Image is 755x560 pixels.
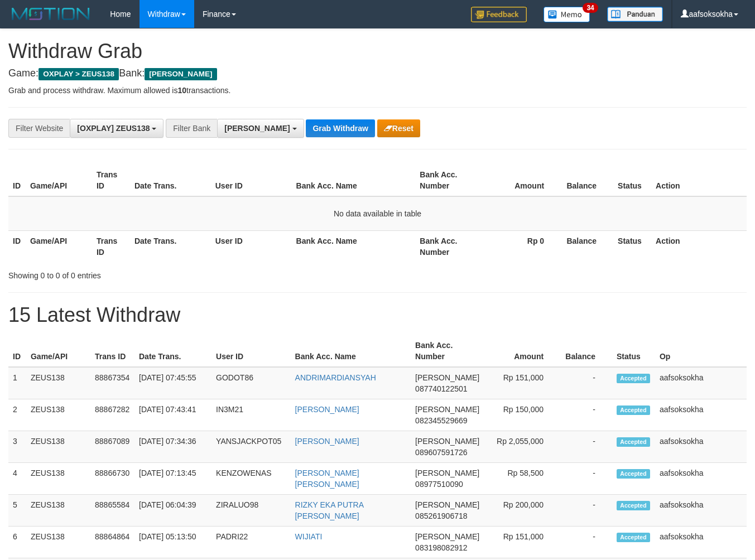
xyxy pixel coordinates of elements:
a: [PERSON_NAME] [PERSON_NAME] [295,469,359,489]
td: 6 [8,527,26,558]
th: User ID [211,335,291,367]
th: Action [651,165,747,196]
th: Action [651,230,747,262]
div: Filter Website [8,119,70,138]
td: 2 [8,399,26,431]
a: RIZKY EKA PUTRA [PERSON_NAME] [295,500,364,520]
div: Filter Bank [166,119,217,138]
th: Game/API [26,165,92,196]
td: Rp 2,055,000 [484,431,560,463]
th: User ID [211,230,292,262]
td: [DATE] 05:13:50 [134,527,211,558]
th: Status [613,165,651,196]
th: Trans ID [92,165,130,196]
a: [PERSON_NAME] [295,437,359,446]
a: WIJIATI [295,532,323,541]
td: ZEUS138 [26,495,90,527]
td: No data available in table [8,196,747,231]
td: 1 [8,367,26,399]
span: Copy 08977510090 to clipboard [415,480,463,489]
th: Rp 0 [482,230,561,262]
th: Balance [561,230,613,262]
span: [PERSON_NAME] [415,469,479,477]
td: - [560,399,612,431]
span: Accepted [617,501,650,510]
th: Amount [482,165,561,196]
th: Trans ID [92,230,130,262]
th: Balance [560,335,612,367]
td: [DATE] 07:45:55 [134,367,211,399]
th: Date Trans. [134,335,211,367]
span: Accepted [617,437,650,447]
img: panduan.png [607,7,663,22]
a: ANDRIMARDIANSYAH [295,373,376,382]
th: Date Trans. [130,230,211,262]
h1: 15 Latest Withdraw [8,304,747,326]
td: - [560,463,612,495]
span: Accepted [617,469,650,479]
span: [PERSON_NAME] [145,68,217,80]
td: Rp 200,000 [484,495,560,527]
span: Accepted [617,405,650,415]
td: Rp 151,000 [484,367,560,399]
td: ZIRALUO98 [211,495,291,527]
img: Button%20Memo.svg [544,7,590,22]
th: Bank Acc. Number [415,165,482,196]
img: MOTION_logo.png [8,6,93,22]
td: 88867089 [90,431,134,463]
td: 88867282 [90,399,134,431]
img: Feedback.jpg [471,7,527,22]
td: 5 [8,495,26,527]
td: ZEUS138 [26,463,90,495]
td: aafsoksokha [655,367,747,399]
td: [DATE] 07:13:45 [134,463,211,495]
th: Status [612,335,655,367]
td: [DATE] 07:34:36 [134,431,211,463]
td: - [560,527,612,558]
span: 34 [583,3,598,13]
td: [DATE] 06:04:39 [134,495,211,527]
span: Copy 082345529669 to clipboard [415,416,467,425]
td: - [560,367,612,399]
td: [DATE] 07:43:41 [134,399,211,431]
span: Copy 085261906718 to clipboard [415,511,467,520]
td: - [560,431,612,463]
span: [OXPLAY] ZEUS138 [77,124,150,133]
th: Status [613,230,651,262]
th: Game/API [26,335,90,367]
button: Grab Withdraw [306,119,374,137]
td: - [560,495,612,527]
td: 88866730 [90,463,134,495]
a: [PERSON_NAME] [295,405,359,414]
th: Bank Acc. Number [411,335,484,367]
th: Trans ID [90,335,134,367]
td: 88864864 [90,527,134,558]
th: Date Trans. [130,165,211,196]
td: 88865584 [90,495,134,527]
span: [PERSON_NAME] [415,532,479,541]
td: ZEUS138 [26,367,90,399]
td: aafsoksokha [655,495,747,527]
h1: Withdraw Grab [8,40,747,62]
td: Rp 151,000 [484,527,560,558]
td: IN3M21 [211,399,291,431]
td: YANSJACKPOT05 [211,431,291,463]
th: Bank Acc. Name [291,335,411,367]
th: Op [655,335,747,367]
td: aafsoksokha [655,527,747,558]
th: Game/API [26,230,92,262]
button: Reset [377,119,420,137]
td: 3 [8,431,26,463]
div: Showing 0 to 0 of 0 entries [8,265,306,281]
td: aafsoksokha [655,431,747,463]
td: KENZOWENAS [211,463,291,495]
td: PADRI22 [211,527,291,558]
th: Balance [561,165,613,196]
th: Bank Acc. Number [415,230,482,262]
th: ID [8,165,26,196]
strong: 10 [177,86,186,95]
td: ZEUS138 [26,431,90,463]
button: [OXPLAY] ZEUS138 [70,119,163,138]
th: ID [8,335,26,367]
span: Accepted [617,533,650,542]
